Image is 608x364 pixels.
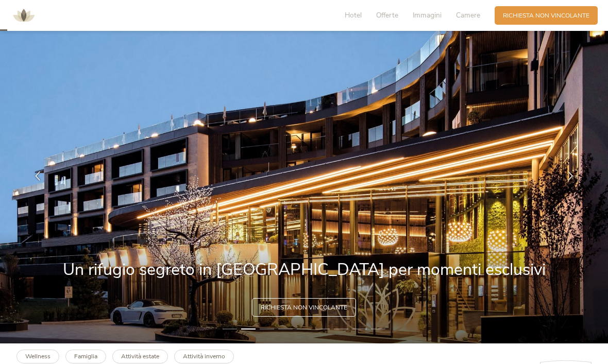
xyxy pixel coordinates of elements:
[65,350,106,363] a: Famiglia
[183,352,225,360] b: Attività inverno
[376,10,398,20] span: Offerte
[456,10,480,20] span: Camere
[25,352,50,360] b: Wellness
[8,12,39,18] a: AMONTI & LUNARIS Wellnessresort
[112,350,168,363] a: Attività estate
[174,350,234,363] a: Attività inverno
[413,10,442,20] span: Immagini
[121,352,159,360] b: Attività estate
[503,11,589,20] span: Richiesta non vincolante
[261,303,347,312] span: Richiesta non vincolante
[16,350,59,363] a: Wellness
[74,352,97,360] b: Famiglia
[345,10,362,20] span: Hotel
